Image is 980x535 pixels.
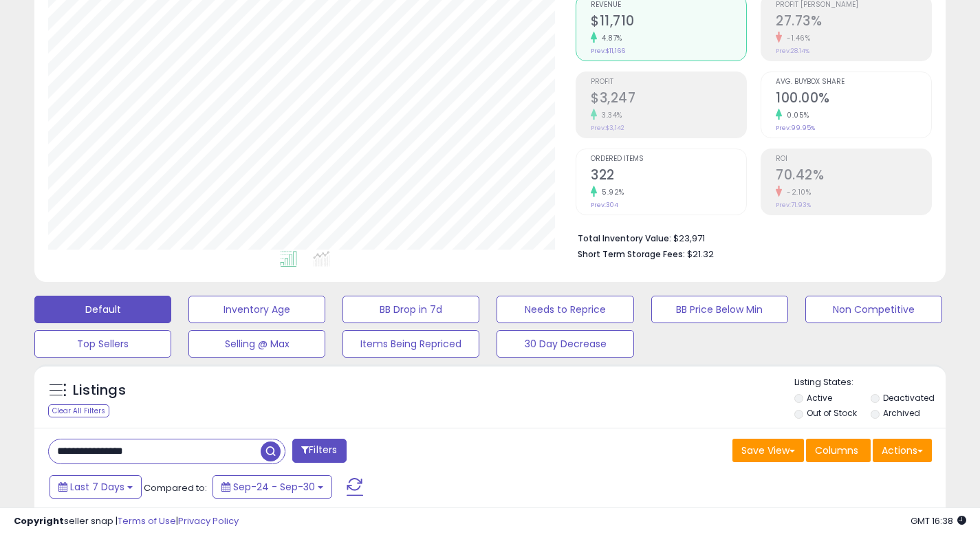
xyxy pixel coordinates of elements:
[578,248,685,260] b: Short Term Storage Fees:
[14,515,239,528] div: seller snap | |
[776,13,931,32] h2: 27.73%
[883,407,920,419] label: Archived
[213,475,332,499] button: Sep-24 - Sep-30
[34,296,171,323] button: Default
[342,330,479,358] button: Items Being Repriced
[591,201,618,209] small: Prev: 304
[578,229,922,245] li: $23,971
[73,381,126,400] h5: Listings
[776,167,931,186] h2: 70.42%
[776,1,931,9] span: Profit [PERSON_NAME]
[497,330,633,358] button: 30 Day Decrease
[14,514,64,527] strong: Copyright
[591,167,746,186] h2: 322
[497,296,633,323] button: Needs to Reprice
[776,201,811,209] small: Prev: 71.93%
[776,47,809,55] small: Prev: 28.14%
[50,475,142,499] button: Last 7 Days
[776,155,931,163] span: ROI
[188,296,325,323] button: Inventory Age
[806,439,871,462] button: Columns
[591,1,746,9] span: Revenue
[805,296,942,323] button: Non Competitive
[34,330,171,358] button: Top Sellers
[591,155,746,163] span: Ordered Items
[732,439,804,462] button: Save View
[233,480,315,494] span: Sep-24 - Sep-30
[782,110,809,120] small: 0.05%
[776,78,931,86] span: Avg. Buybox Share
[70,480,124,494] span: Last 7 Days
[883,392,935,404] label: Deactivated
[118,514,176,527] a: Terms of Use
[591,13,746,32] h2: $11,710
[782,33,810,43] small: -1.46%
[48,404,109,417] div: Clear All Filters
[597,187,624,197] small: 5.92%
[815,444,858,457] span: Columns
[591,90,746,109] h2: $3,247
[597,110,622,120] small: 3.34%
[188,330,325,358] button: Selling @ Max
[911,514,966,527] span: 2025-10-8 16:38 GMT
[776,90,931,109] h2: 100.00%
[591,47,625,55] small: Prev: $11,166
[782,187,811,197] small: -2.10%
[342,296,479,323] button: BB Drop in 7d
[578,232,671,244] b: Total Inventory Value:
[292,439,346,463] button: Filters
[144,481,207,494] span: Compared to:
[794,376,946,389] p: Listing States:
[597,33,622,43] small: 4.87%
[807,407,857,419] label: Out of Stock
[591,78,746,86] span: Profit
[873,439,932,462] button: Actions
[807,392,832,404] label: Active
[591,124,624,132] small: Prev: $3,142
[651,296,788,323] button: BB Price Below Min
[178,514,239,527] a: Privacy Policy
[776,124,815,132] small: Prev: 99.95%
[687,248,714,261] span: $21.32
